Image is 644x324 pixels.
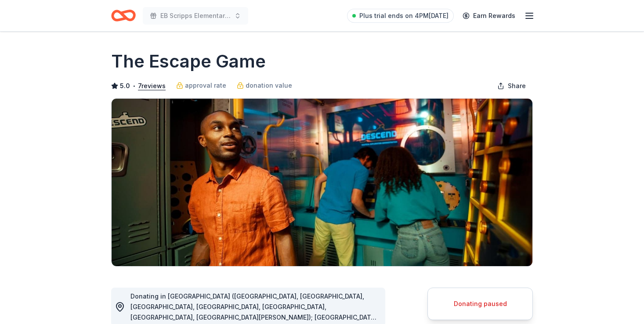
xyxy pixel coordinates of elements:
a: donation value [237,80,292,91]
button: 7reviews [138,81,166,91]
button: Share [490,77,533,95]
span: approval rate [185,80,226,91]
img: Image for The Escape Game [112,99,532,266]
span: Share [508,81,526,91]
button: EB Scripps Elementary [DATE] [DATE] Silent Auction [143,7,248,25]
a: Plus trial ends on 4PM[DATE] [347,9,454,23]
a: approval rate [176,80,226,91]
span: • [133,82,136,89]
span: donation value [246,80,292,91]
span: Plus trial ends on 4PM[DATE] [359,11,449,21]
a: Home [111,5,136,26]
div: Donating paused [438,299,522,309]
span: EB Scripps Elementary [DATE] [DATE] Silent Auction [160,11,231,21]
h1: The Escape Game [111,49,266,74]
span: 5.0 [120,81,130,91]
a: Earn Rewards [457,8,521,24]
